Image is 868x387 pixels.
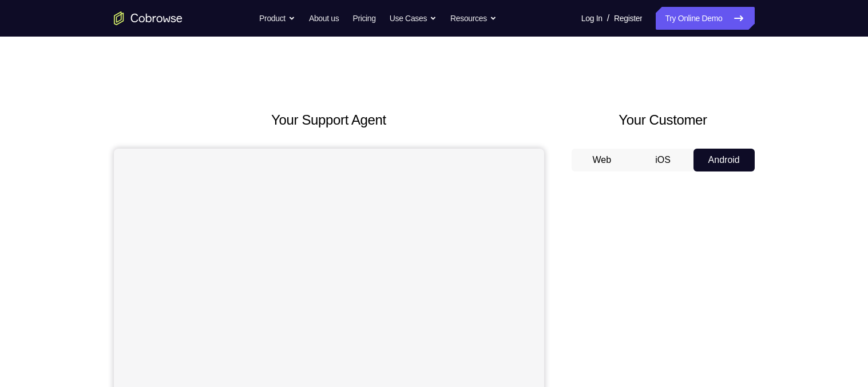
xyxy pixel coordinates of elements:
button: Use Cases [390,7,437,30]
button: Resources [450,7,497,30]
button: iOS [632,149,693,171]
span: / [607,11,609,25]
a: About us [309,7,339,30]
a: Pricing [352,7,375,30]
a: Log In [581,7,603,30]
button: Android [693,149,755,171]
h2: Your Customer [572,110,755,130]
a: Try Online Demo [656,7,754,30]
button: Web [572,149,633,171]
h2: Your Support Agent [114,110,544,130]
button: Product [259,7,295,30]
a: Go to the home page [114,11,183,25]
a: Register [614,7,642,30]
